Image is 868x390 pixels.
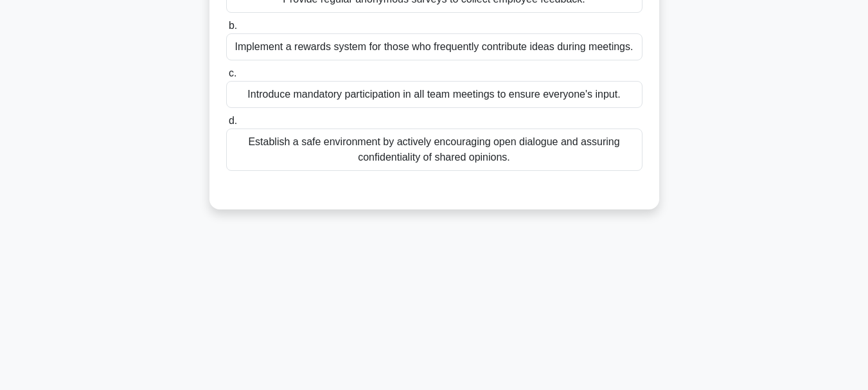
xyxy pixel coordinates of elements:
div: Introduce mandatory participation in all team meetings to ensure everyone's input. [226,81,642,108]
div: Implement a rewards system for those who frequently contribute ideas during meetings. [226,33,642,60]
span: d. [229,115,237,126]
div: Establish a safe environment by actively encouraging open dialogue and assuring confidentiality o... [226,129,642,171]
span: b. [229,20,237,31]
span: c. [229,67,236,78]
